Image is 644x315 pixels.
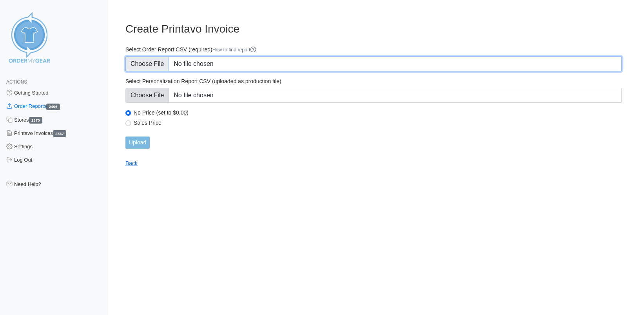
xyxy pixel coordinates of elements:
span: 2367 [53,130,66,137]
span: Actions [6,79,27,85]
span: 2370 [29,117,42,124]
label: Sales Price [134,119,622,126]
h3: Create Printavo Invoice [125,22,622,36]
label: No Price (set to $0.00) [134,109,622,116]
input: Upload [125,137,150,149]
label: Select Order Report CSV (required) [125,46,622,53]
span: 2406 [46,104,60,110]
a: Back [125,160,138,166]
label: Select Personalization Report CSV (uploaded as production file) [125,78,622,85]
a: How to find report [212,47,257,53]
